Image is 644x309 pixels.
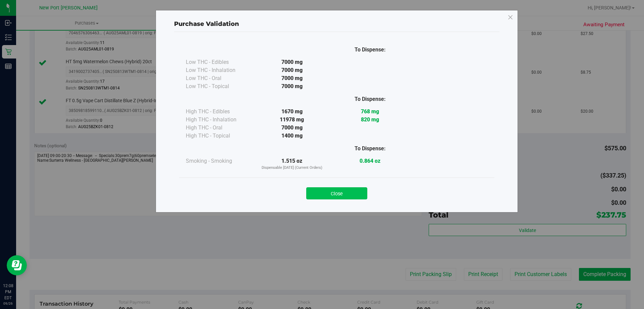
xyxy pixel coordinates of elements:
[253,124,331,132] div: 7000 mg
[186,58,253,66] div: Low THC - Edibles
[253,157,331,171] div: 1.515 oz
[186,124,253,132] div: High THC - Oral
[186,157,253,165] div: Smoking - Smoking
[361,116,379,123] strong: 820 mg
[361,108,379,115] strong: 768 mg
[186,66,253,74] div: Low THC - Inhalation
[360,158,380,164] strong: 0.864 oz
[331,95,409,103] div: To Dispense:
[186,132,253,140] div: High THC - Topical
[186,74,253,82] div: Low THC - Oral
[253,165,331,171] p: Dispensable [DATE] (Current Orders)
[253,82,331,90] div: 7000 mg
[174,20,239,28] span: Purchase Validation
[331,46,409,54] div: To Dispense:
[253,132,331,140] div: 1400 mg
[331,145,409,153] div: To Dispense:
[253,74,331,82] div: 7000 mg
[253,66,331,74] div: 7000 mg
[186,108,253,116] div: High THC - Edibles
[7,255,27,275] iframe: Resource center
[253,116,331,124] div: 11978 mg
[253,58,331,66] div: 7000 mg
[253,108,331,116] div: 1670 mg
[306,187,367,199] button: Close
[186,116,253,124] div: High THC - Inhalation
[186,82,253,90] div: Low THC - Topical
